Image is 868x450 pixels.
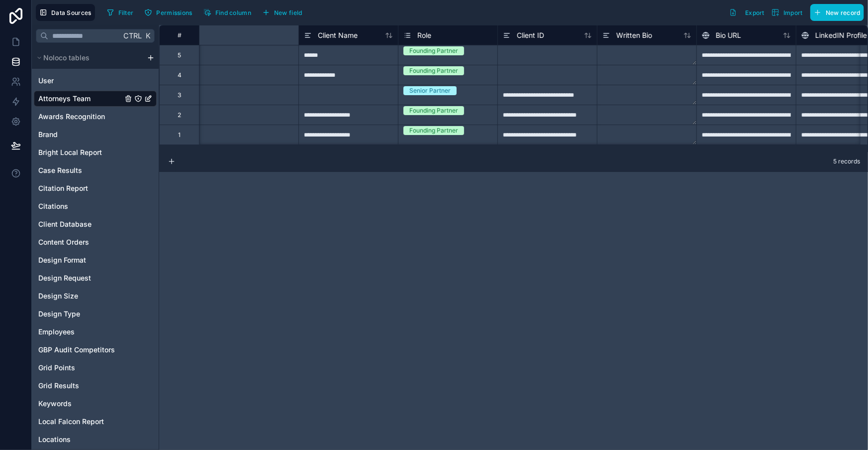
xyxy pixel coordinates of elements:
[178,91,181,99] div: 3
[178,71,182,79] div: 4
[122,29,143,42] span: Ctrl
[726,4,768,21] button: Export
[141,5,199,20] a: Permissions
[409,66,458,75] div: Founding Partner
[833,157,860,165] span: 5 records
[517,30,544,40] span: Client ID
[417,30,431,40] span: Role
[178,51,181,59] div: 5
[141,5,195,20] button: Permissions
[144,32,151,39] span: K
[178,111,181,119] div: 2
[815,30,867,40] span: LinkedIN Profile
[156,9,192,16] span: Permissions
[806,4,864,21] a: New record
[118,9,134,16] span: Filter
[768,4,806,21] button: Import
[826,9,861,16] span: New record
[259,5,306,20] button: New field
[616,30,652,40] span: Written Bio
[318,30,358,40] span: Client Name
[167,31,192,39] div: #
[409,126,458,135] div: Founding Partner
[51,9,92,16] span: Data Sources
[409,86,451,95] div: Senior Partner
[716,30,741,40] span: Bio URL
[409,46,458,55] div: Founding Partner
[274,9,302,16] span: New field
[200,5,255,20] button: Find column
[215,9,251,16] span: Find column
[783,9,803,16] span: Import
[810,4,864,21] button: New record
[103,5,137,20] button: Filter
[409,106,458,115] div: Founding Partner
[178,131,181,139] div: 1
[745,9,765,16] span: Export
[36,4,95,21] button: Data Sources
